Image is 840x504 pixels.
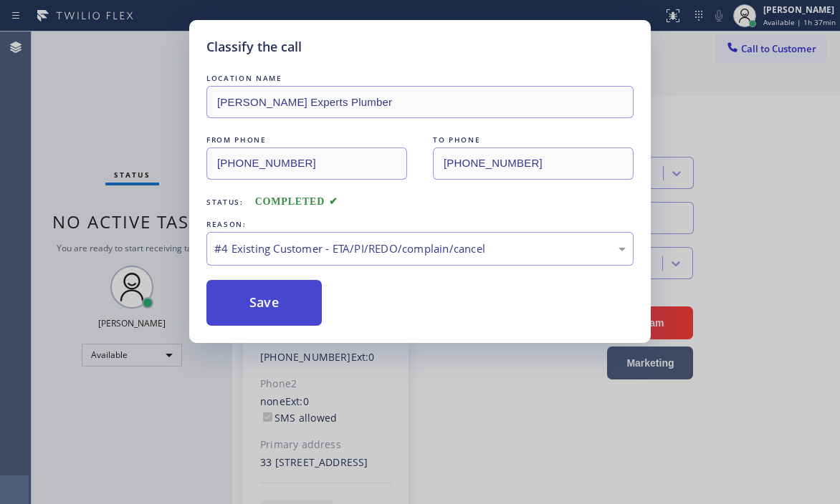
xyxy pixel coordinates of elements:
[206,132,407,147] div: FROM PHONE
[206,71,634,86] div: LOCATION NAME
[206,147,407,180] input: From phone
[433,147,634,180] input: To phone
[206,197,244,207] span: Status:
[433,132,634,147] div: TO PHONE
[206,280,322,326] button: Save
[214,241,626,257] div: #4 Existing Customer - ETA/PI/REDO/complain/cancel
[255,196,338,207] span: COMPLETED
[206,37,302,57] h5: Classify the call
[206,217,634,232] div: REASON:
